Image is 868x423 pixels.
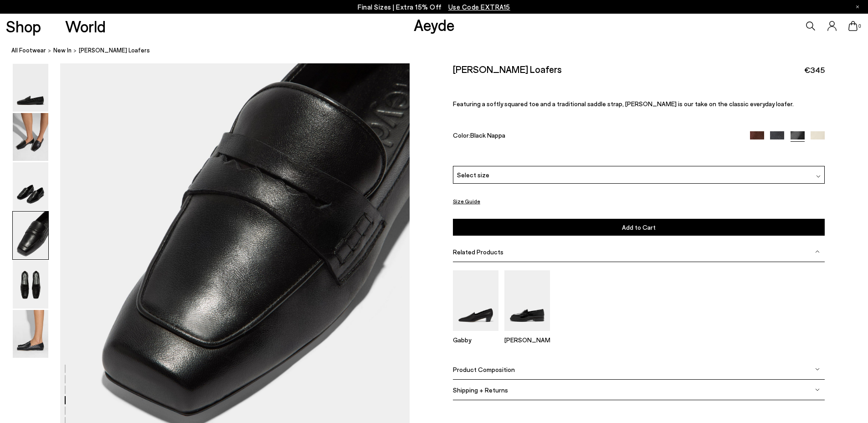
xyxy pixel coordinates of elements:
[453,131,738,142] div: Color:
[453,100,825,108] p: Featuring a softly squared toe and a traditional saddle strap, [PERSON_NAME] is our take on the c...
[848,21,858,31] a: 0
[622,223,656,231] span: Add to Cart
[470,131,505,139] span: Black Nappa
[11,46,46,55] a: All Footwear
[13,211,48,259] img: Lana Moccasin Loafers - Image 4
[11,38,868,63] nav: breadcrumb
[13,310,48,358] img: Lana Moccasin Loafers - Image 6
[53,46,72,55] a: New In
[504,325,550,344] a: Leon Loafers [PERSON_NAME]
[504,270,550,331] img: Leon Loafers
[453,196,480,207] button: Size Guide
[804,64,825,76] span: €345
[453,270,498,331] img: Gabby Almond-Toe Loafers
[504,336,550,344] p: [PERSON_NAME]
[453,325,498,344] a: Gabby Almond-Toe Loafers Gabby
[53,46,72,54] span: New In
[457,170,489,180] span: Select size
[453,366,515,373] span: Product Composition
[13,162,48,210] img: Lana Moccasin Loafers - Image 3
[65,18,106,34] a: World
[816,174,821,179] img: svg%3E
[815,249,820,254] img: svg%3E
[453,336,498,344] p: Gabby
[414,15,455,34] a: Aeyde
[358,1,510,13] p: Final Sizes | Extra 15% Off
[79,46,150,55] span: [PERSON_NAME] Loafers
[858,24,862,29] span: 0
[453,63,562,75] h2: [PERSON_NAME] Loafers
[13,64,48,112] img: Lana Moccasin Loafers - Image 1
[448,3,510,11] span: Navigate to /collections/ss25-final-sizes
[815,367,820,371] img: svg%3E
[6,18,41,34] a: Shop
[453,219,825,236] button: Add to Cart
[453,248,503,256] span: Related Products
[453,386,508,394] span: Shipping + Returns
[13,113,48,161] img: Lana Moccasin Loafers - Image 2
[13,261,48,309] img: Lana Moccasin Loafers - Image 5
[815,387,820,392] img: svg%3E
